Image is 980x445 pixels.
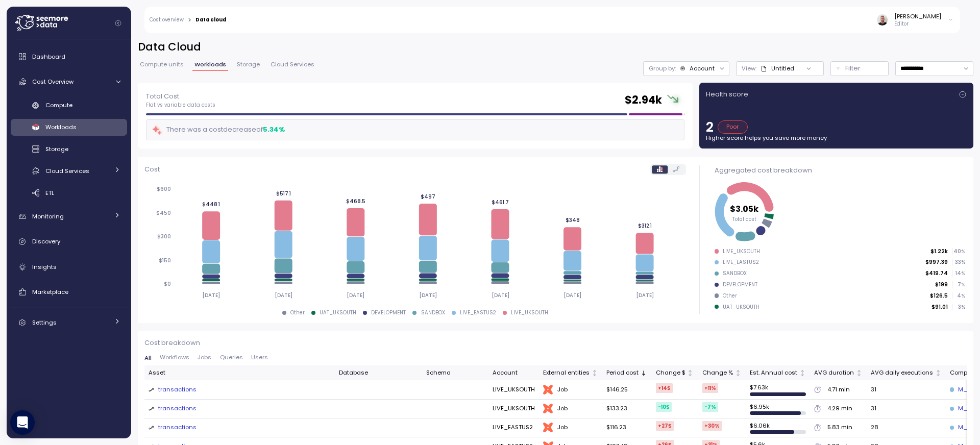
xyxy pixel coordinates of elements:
[11,232,127,252] a: Discovery
[157,186,171,193] tspan: $600
[925,259,948,266] p: $997.39
[871,368,933,378] div: AVG daily executions
[952,292,965,300] p: 4 %
[11,162,127,179] a: Cloud Services
[11,206,127,227] a: Monitoring
[952,259,965,266] p: 33 %
[625,93,662,108] h2: $ 2.94k
[45,123,77,131] span: Workloads
[698,365,746,380] th: Change %Not sorted
[158,423,197,432] a: transactions
[290,309,305,316] div: Other
[543,404,598,414] div: Job
[925,270,948,277] p: $419.74
[263,125,285,135] div: 5.34 %
[827,385,850,394] div: 4.71 min
[723,304,759,311] div: UAT_UKSOUTH
[491,292,509,299] tspan: [DATE]
[635,292,653,299] tspan: [DATE]
[237,62,260,67] span: Storage
[734,369,742,377] div: Not sorted
[32,263,57,271] span: Insights
[112,19,125,27] button: Collapse navigation
[656,402,672,412] div: -10 $
[164,281,171,288] tspan: $0
[275,292,292,299] tspan: [DATE]
[656,368,685,378] div: Change $
[11,71,127,92] a: Cost Overview
[602,400,651,418] td: $133.23
[656,421,674,431] div: +27 $
[563,292,581,299] tspan: [DATE]
[146,91,215,102] p: Total Cost
[952,304,965,311] p: 3 %
[140,62,184,67] span: Compute units
[750,368,797,378] div: Est. Annual cost
[894,12,941,20] div: [PERSON_NAME]
[202,202,220,208] tspan: $448.1
[421,309,445,316] div: SANDBOX
[732,215,756,222] tspan: Total cost
[602,380,651,399] td: $146.25
[543,368,590,378] div: External entities
[539,365,602,380] th: External entitiesNot sorted
[11,184,127,201] a: ETL
[746,365,810,380] th: Est. Annual costNot sorted
[771,64,794,72] div: Untitled
[488,400,539,418] td: LIVE_UKSOUTH
[511,309,548,316] div: LIVE_UKSOUTH
[426,368,484,378] div: Schema
[742,64,756,72] p: View :
[32,78,73,86] span: Cost Overview
[492,199,509,206] tspan: $461.7
[493,368,535,378] div: Account
[702,383,718,393] div: +11 %
[32,212,64,220] span: Monitoring
[45,145,68,153] span: Storage
[702,421,722,431] div: +30 %
[11,257,127,277] a: Insights
[32,53,65,61] span: Dashboard
[157,234,171,240] tspan: $300
[591,369,598,377] div: Not sorted
[606,368,639,378] div: Period cost
[144,338,967,348] p: Cost breakdown
[746,400,810,418] td: $ 6.95k
[11,141,127,158] a: Storage
[45,167,89,175] span: Cloud Services
[152,124,285,136] div: There was a cost decrease of
[347,292,364,299] tspan: [DATE]
[419,292,437,299] tspan: [DATE]
[32,288,68,296] span: Marketplace
[952,270,965,277] p: 14 %
[930,292,948,300] p: $126.5
[276,190,290,197] tspan: $517.1
[706,120,714,134] p: 2
[867,380,946,399] td: 31
[746,418,810,437] td: $ 6.06k
[855,369,863,377] div: Not sorted
[158,404,197,413] a: transactions
[723,292,737,300] div: Other
[830,61,889,76] button: Filter
[723,281,757,288] div: DEVELOPMENT
[156,210,171,216] tspan: $450
[144,164,160,175] p: Cost
[32,318,57,327] span: Settings
[202,292,220,299] tspan: [DATE]
[877,14,888,25] img: ACg8ocLvvornSZte8hykj4Ql_Uo4KADYwCbdhP6l2wzgeKKnI41QWxw=s96-c
[894,20,941,28] p: Editor
[194,62,226,67] span: Workloads
[702,402,718,412] div: -7 %
[346,198,365,205] tspan: $468.5
[138,40,973,55] h2: Data Cloud
[421,193,435,200] tspan: $497
[930,248,948,255] p: $1.22k
[45,189,54,197] span: ETL
[188,17,191,23] div: >
[45,101,72,109] span: Compute
[845,63,861,73] p: Filter
[602,418,651,437] td: $116.23
[867,418,946,437] td: 28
